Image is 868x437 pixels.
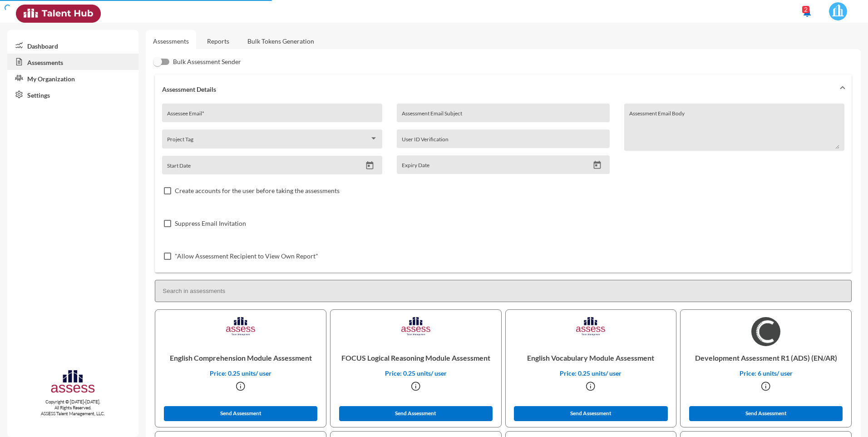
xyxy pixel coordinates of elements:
[802,6,809,13] div: 2
[155,74,852,104] mat-expansion-panel-header: Assessment Details
[589,160,605,170] button: Open calendar
[688,346,844,369] p: Development Assessment R1 (ADS) (EN/AR)
[200,30,237,52] a: Reports
[164,406,317,421] button: Send Assessment
[153,37,189,45] a: Assessments
[802,7,813,18] mat-icon: notifications
[162,85,833,93] mat-panel-title: Assessment Details
[163,346,319,369] p: English Comprehension Module Assessment
[338,369,494,377] p: Price: 0.25 units/ user
[50,368,96,397] img: assesscompany-logo.png
[362,161,378,170] button: Open calendar
[513,346,669,369] p: English Vocabulary Module Assessment
[7,54,138,70] a: Assessments
[689,406,843,421] button: Send Assessment
[155,104,852,273] div: Assessment Details
[339,406,493,421] button: Send Assessment
[173,56,241,67] span: Bulk Assessment Sender
[163,369,319,377] p: Price: 0.25 units/ user
[7,70,138,86] a: My Organization
[240,30,321,52] a: Bulk Tokens Generation
[175,185,340,196] span: Create accounts for the user before taking the assessments
[688,369,844,377] p: Price: 6 units/ user
[175,218,246,229] span: Suppress Email Invitation
[513,369,669,377] p: Price: 0.25 units/ user
[155,280,852,302] input: Search in assessments
[7,37,138,54] a: Dashboard
[175,251,318,262] span: "Allow Assessment Recipient to View Own Report"
[338,346,494,369] p: FOCUS Logical Reasoning Module Assessment
[514,406,667,421] button: Send Assessment
[7,399,138,417] p: Copyright © [DATE]-[DATE]. All Rights Reserved. ASSESS Talent Management, LLC.
[7,86,138,103] a: Settings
